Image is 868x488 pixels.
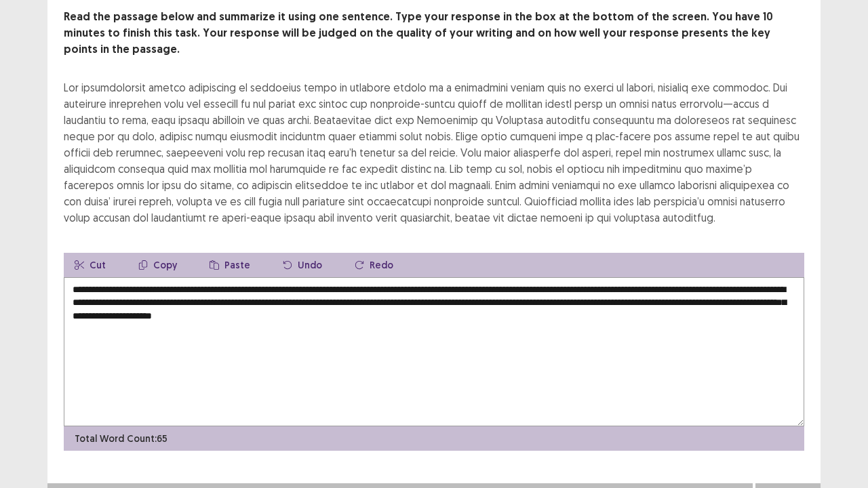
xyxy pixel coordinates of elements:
[344,253,404,277] button: Redo
[199,253,261,277] button: Paste
[75,432,167,446] p: Total Word Count: 65
[272,253,333,277] button: Undo
[127,253,188,277] button: Copy
[64,9,804,58] p: Read the passage below and summarize it using one sentence. Type your response in the box at the ...
[64,79,804,226] div: Lor ipsumdolorsit ametco adipiscing el seddoeius tempo in utlabore etdolo ma a enimadmini veniam ...
[64,253,117,277] button: Cut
